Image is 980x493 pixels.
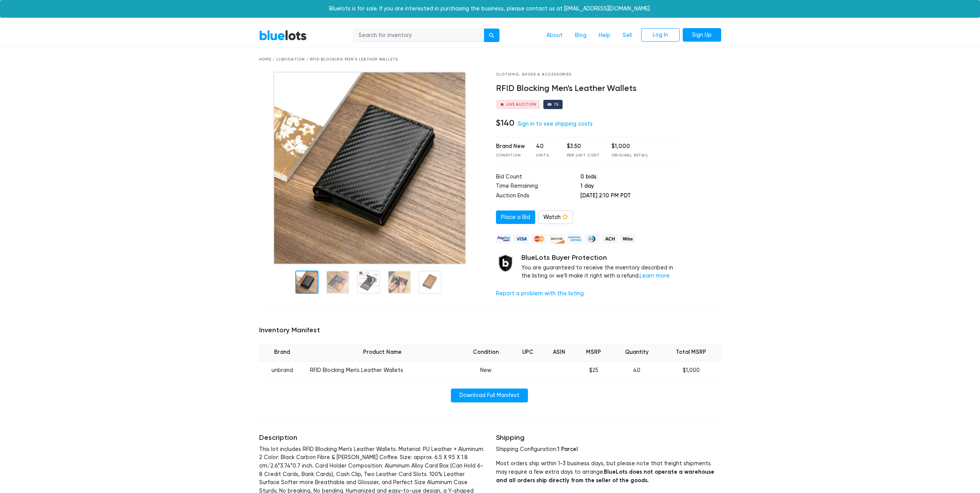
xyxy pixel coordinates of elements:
[549,234,565,244] img: discover-82be18ecfda2d062aad2762c1ca80e2d36a4073d45c9e0ffae68cd515fbd3d32.png
[580,192,682,201] td: [DATE] 2:10 PM PDT
[514,234,529,244] img: visa-79caf175f036a155110d1892330093d4c38f53c55c9ec9e2c3a54a56571784bb.png
[611,153,648,158] div: Original Retail
[353,29,484,42] input: Search for inventory
[496,173,580,182] td: Bid Count
[569,28,593,43] a: Blog
[554,103,559,106] div: 75
[496,434,721,442] h5: Shipping
[496,142,525,151] div: Brand New
[496,290,584,297] a: Report a problem with this listing
[536,153,555,158] div: Units
[496,445,721,454] p: Shipping Configuration:
[576,361,612,379] td: $25
[531,234,547,244] img: mastercard-42073d1d8d11d6635de4c079ffdb20a4f30a903dc55d1612383a1b395dd17f39.png
[451,389,528,402] a: Download Full Manifest
[576,343,612,361] th: MSRP
[512,343,543,361] th: UPC
[543,343,575,361] th: ASIN
[259,343,305,361] th: Brand
[496,459,721,485] p: Most orders ship within 1-3 business days, but please note that freight shipments may require a f...
[259,30,307,41] a: BlueLots
[611,142,648,151] div: $1,000
[496,118,514,128] h4: $140
[521,254,682,280] div: You are guaranteed to receive the inventory described in the listing or we'll make it right with ...
[567,142,600,151] div: $3.50
[305,361,460,379] td: RFID Blocking Men's Leather Wallets
[602,234,618,244] img: ach-b7992fed28a4f97f893c574229be66187b9afb3f1a8d16a4691d3d3140a8ab00.png
[496,84,682,94] h4: RFID Blocking Men's Leather Wallets
[496,153,525,158] div: Condition
[259,361,305,379] td: unbrand
[585,234,600,244] img: diners_club-c48f30131b33b1bb0e5d0e2dbd43a8bea4cb12cb2961413e2f4250e06c020426.png
[593,28,616,43] a: Help
[496,468,714,484] strong: BlueLots does not operate a warehouse and all orders ship directly from the seller of the goods.
[540,28,569,43] a: About
[612,343,661,361] th: Quantity
[259,57,721,62] div: Home / Liquidation / RFID Blocking Men's Leather Wallets
[557,446,578,453] span: 1 Parcel
[459,343,512,361] th: Condition
[640,273,670,279] a: Learn more
[683,28,721,42] a: Sign Up
[518,121,593,127] a: Sign in to see shipping costs
[567,234,582,244] img: american_express-ae2a9f97a040b4b41f6397f7637041a5861d5f99d0716c09922aba4e24c8547d.png
[496,210,535,224] a: Place a Bid
[273,72,466,264] img: 22459c1f-387f-4716-8dff-9e65020720d3-1754559864.jpg
[580,182,682,192] td: 1 day
[496,192,580,201] td: Auction Ends
[496,254,515,273] img: buyer_protection_shield-3b65640a83011c7d3ede35a8e5a80bfdfaa6a97447f0071c1475b91a4b0b3d01.png
[661,361,721,379] td: $1,000
[616,28,638,43] a: Sell
[459,361,512,379] td: New
[538,210,573,224] a: Watch
[612,361,661,379] td: 40
[641,28,680,42] a: Log In
[661,343,721,361] th: Total MSRP
[536,142,555,151] div: 40
[259,326,721,335] h5: Inventory Manifest
[567,153,600,158] div: Per Unit Cost
[580,173,682,182] td: 0 bids
[496,234,511,244] img: paypal_credit-80455e56f6e1299e8d57f40c0dcee7b8cd4ae79b9eccbfc37e2480457ba36de9.png
[496,72,682,77] div: Clothing, Shoes & Accessories
[259,434,484,442] h5: Description
[496,182,580,192] td: Time Remaining
[305,343,460,361] th: Product Name
[521,254,682,262] h5: BlueLots Buyer Protection
[620,234,635,244] img: wire-908396882fe19aaaffefbd8e17b12f2f29708bd78693273c0e28e3a24408487f.png
[506,103,537,106] div: Live Auction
